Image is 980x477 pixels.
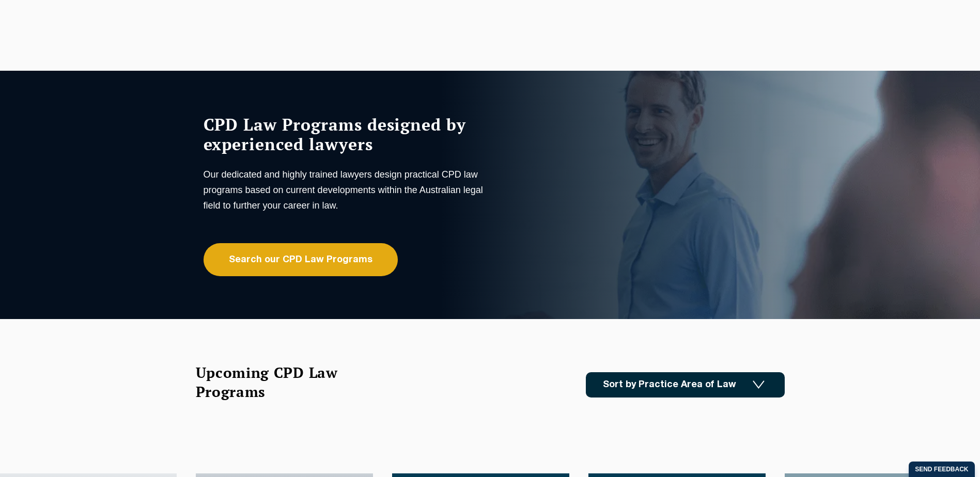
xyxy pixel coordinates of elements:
p: Our dedicated and highly trained lawyers design practical CPD law programs based on current devel... [204,167,488,213]
a: Search our CPD Law Programs [204,243,398,276]
a: Sort by Practice Area of Law [586,372,785,397]
img: Icon [753,380,765,389]
h1: CPD Law Programs designed by experienced lawyers [204,115,488,154]
h2: Upcoming CPD Law Programs [196,363,364,401]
